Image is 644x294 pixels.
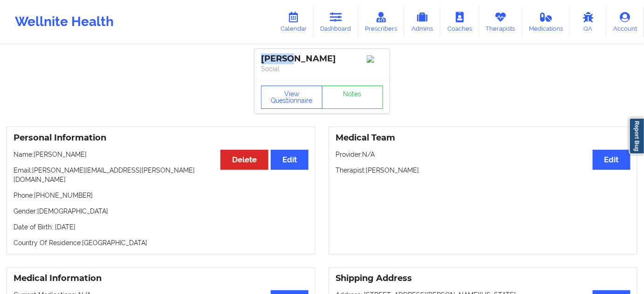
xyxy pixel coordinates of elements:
a: Report Bug [629,118,644,154]
h3: Personal Information [14,133,308,143]
a: Prescribers [358,7,404,37]
a: Admins [404,7,440,37]
button: Edit [271,150,308,170]
a: Dashboard [314,7,358,37]
p: Country Of Residence: [GEOGRAPHIC_DATA] [14,238,308,247]
h3: Shipping Address [336,273,630,284]
button: View Questionnaire [261,86,322,109]
p: Provider: N/A [336,150,630,159]
p: Email: [PERSON_NAME][EMAIL_ADDRESS][PERSON_NAME][DOMAIN_NAME] [14,166,308,184]
p: Date of Birth: [DATE] [14,222,308,232]
a: Therapists [479,7,522,37]
p: Phone: [PHONE_NUMBER] [14,191,308,200]
a: Coaches [440,7,479,37]
a: QA [570,7,606,37]
button: Delete [220,150,268,170]
p: Therapist: [PERSON_NAME] [336,166,630,175]
a: Medications [522,7,570,37]
a: Notes [322,86,384,109]
a: Account [606,7,644,37]
h3: Medical Information [14,273,308,284]
p: Name: [PERSON_NAME] [14,150,308,159]
div: [PERSON_NAME] [261,53,383,64]
img: Image%2Fplaceholer-image.png [367,55,383,63]
button: Edit [593,150,630,170]
p: Social [261,64,383,73]
h3: Medical Team [336,133,630,143]
p: Gender: [DEMOGRAPHIC_DATA] [14,207,308,216]
a: Calendar [274,7,314,37]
